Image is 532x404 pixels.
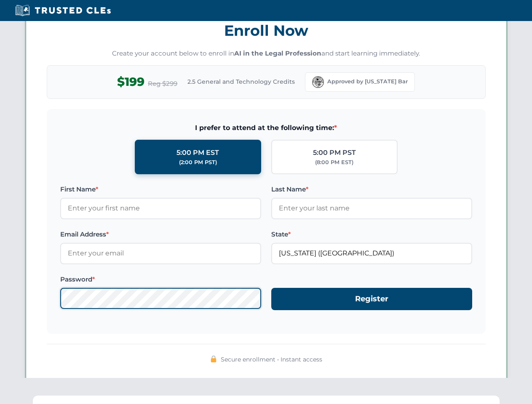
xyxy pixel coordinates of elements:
[271,198,472,219] input: Enter your last name
[271,184,472,194] label: Last Name
[13,4,113,17] img: Trusted CLEs
[313,147,356,158] div: 5:00 PM PST
[60,274,261,284] label: Password
[210,356,217,362] img: 🔒
[179,158,217,167] div: (2:00 PM PST)
[327,77,408,86] span: Approved by [US_STATE] Bar
[60,184,261,194] label: First Name
[234,49,321,57] strong: AI in the Legal Profession
[60,243,261,264] input: Enter your email
[117,72,144,91] span: $199
[271,243,472,264] input: Florida (FL)
[187,77,295,86] span: 2.5 General and Technology Credits
[271,229,472,239] label: State
[176,147,219,158] div: 5:00 PM EST
[60,122,472,133] span: I prefer to attend at the following time:
[315,158,353,167] div: (8:00 PM EST)
[312,76,324,88] img: Florida Bar
[60,198,261,219] input: Enter your first name
[47,17,486,44] h3: Enroll Now
[148,79,177,89] span: Reg $299
[60,229,261,239] label: Email Address
[47,49,486,58] p: Create your account below to enroll in and start learning immediately.
[271,288,472,310] button: Register
[221,355,322,364] span: Secure enrollment • Instant access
